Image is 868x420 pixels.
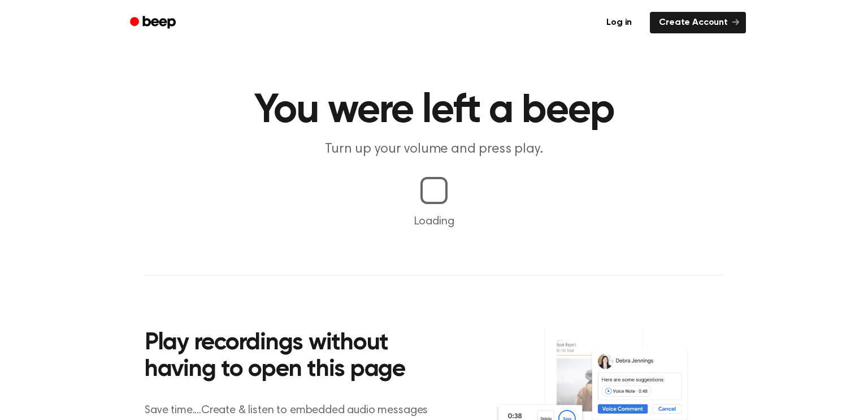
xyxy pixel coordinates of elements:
[122,12,186,34] a: Beep
[650,12,746,33] a: Create Account
[145,90,723,131] h1: You were left a beep
[145,330,449,384] h2: Play recordings without having to open this page
[217,140,651,159] p: Turn up your volume and press play.
[595,10,643,36] a: Log in
[14,213,854,230] p: Loading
